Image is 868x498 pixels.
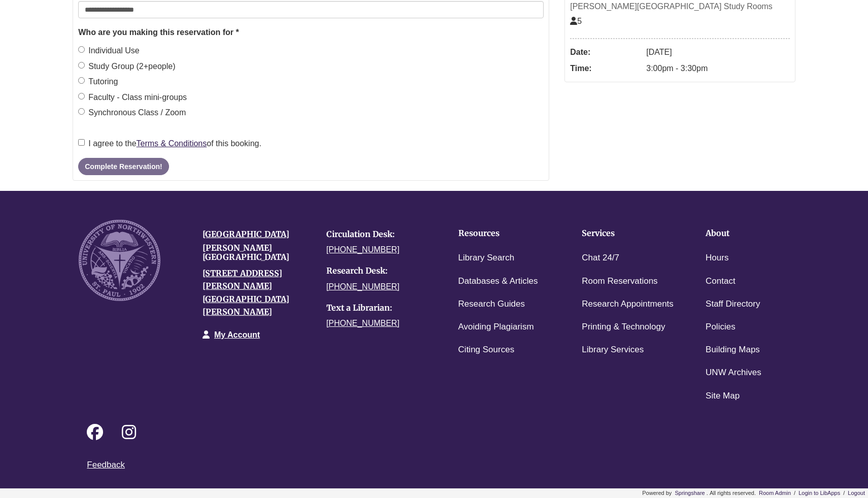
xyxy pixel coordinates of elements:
dt: Time: [570,60,641,77]
a: Chat 24/7 [582,251,619,265]
input: I agree to theTerms & Conditionsof this booking. [78,139,85,146]
span: / [794,490,795,496]
input: Faculty - Class mini-groups [78,93,85,99]
input: Study Group (2+people) [78,62,85,69]
legend: Who are you making this reservation for * [78,26,544,39]
a: Policies [706,320,736,335]
input: Tutoring [78,77,85,84]
label: I agree to the of this booking. [78,137,261,150]
a: Room Admin [757,490,792,496]
div: All rights reserved. [710,489,756,498]
a: Staff Directory [706,297,760,312]
i: Follow on Instagram [122,424,136,440]
a: Research Guides [458,297,525,312]
label: Study Group (2+people) [78,60,175,73]
h4: About [706,229,798,238]
a: Library Services [582,343,644,357]
span: The capacity of this space [570,17,582,25]
a: Citing Sources [458,343,515,357]
a: [STREET_ADDRESS][PERSON_NAME][GEOGRAPHIC_DATA][PERSON_NAME] [203,268,289,317]
a: [PHONE_NUMBER] [326,282,399,291]
dd: [DATE] [646,44,790,60]
input: Synchronous Class / Zoom [78,108,85,115]
a: Hours [706,251,728,265]
div: Admin Footer [757,489,866,498]
label: Tutoring [78,75,118,88]
a: Room Reservations [582,274,657,289]
a: [PHONE_NUMBER] [326,319,399,327]
a: Research Appointments [582,297,674,312]
a: Logout [846,490,866,496]
label: Synchronous Class / Zoom [78,106,186,119]
button: Complete Reservation! [78,158,169,175]
span: / [843,490,845,496]
dd: 3:00pm - 3:30pm [646,60,790,77]
dt: Date: [570,44,641,60]
h4: Circulation Desk: [326,230,435,239]
a: Login to LibApps [797,490,842,496]
a: Avoiding Plagiarism [458,320,534,335]
a: Databases & Articles [458,274,538,289]
a: Feedback [87,460,125,470]
a: Terms & Conditions [137,139,207,148]
a: Contact [706,274,736,289]
h4: Services [582,229,674,238]
a: Site Map [706,389,740,404]
a: Springshare [673,490,706,496]
h4: [PERSON_NAME][GEOGRAPHIC_DATA] [203,244,311,261]
a: [PHONE_NUMBER] [326,245,399,254]
h4: Resources [458,229,551,238]
h4: Text a Librarian: [326,304,435,313]
div: . [642,489,708,498]
input: Individual Use [78,46,85,53]
a: My Account [214,330,260,339]
a: Printing & Technology [582,320,665,335]
img: UNW seal [79,220,160,301]
a: [GEOGRAPHIC_DATA] [203,229,289,239]
a: UNW Archives [706,366,761,380]
label: Faculty - Class mini-groups [78,91,187,104]
i: Follow on Facebook [87,424,103,440]
label: Individual Use [78,44,140,57]
span: libcal-us-4 [642,490,672,496]
h4: Research Desk: [326,267,435,276]
a: Building Maps [706,343,760,357]
a: Library Search [458,251,515,265]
